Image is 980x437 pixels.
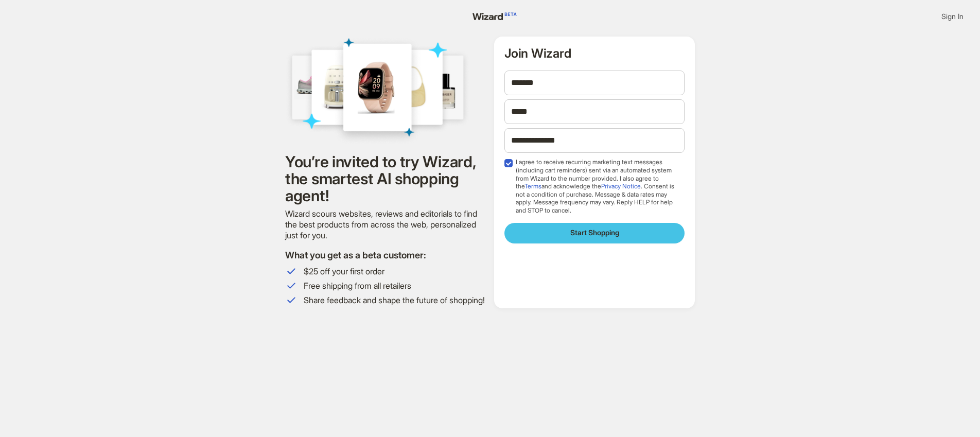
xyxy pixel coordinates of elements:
[304,266,486,277] span: $25 off your first order
[941,12,964,21] span: Sign In
[570,228,619,237] span: Start Shopping
[285,249,486,261] h2: What you get as a beta customer:
[504,47,685,60] h2: Join Wizard
[304,295,486,306] span: Share feedback and shape the future of shopping!
[524,182,541,190] a: Terms
[285,208,486,240] div: Wizard scours websites, reviews and editorials to find the best products from across the web, per...
[933,8,972,25] button: Sign In
[304,281,486,291] span: Free shipping from all retailers
[516,158,680,214] span: I agree to receive recurring marketing text messages (including cart reminders) sent via an autom...
[601,182,641,190] a: Privacy Notice
[285,153,486,204] h1: You’re invited to try Wizard, the smartest AI shopping agent!
[504,223,685,243] button: Start Shopping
